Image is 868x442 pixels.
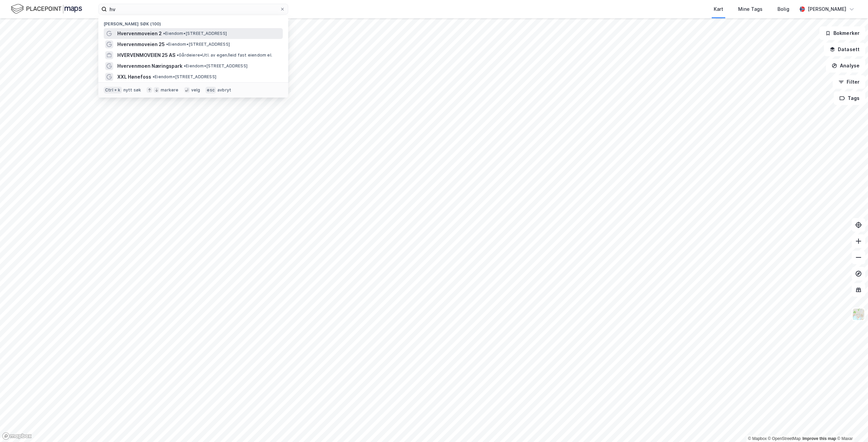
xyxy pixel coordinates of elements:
[11,3,82,15] img: logo.f888ab2527a4732fd821a326f86c7f29.svg
[104,87,122,93] div: Ctrl + k
[826,59,865,72] button: Analyse
[177,52,272,58] span: Gårdeiere • Utl. av egen/leid fast eiendom el.
[161,87,178,93] div: markere
[768,436,801,441] a: OpenStreetMap
[714,5,723,13] div: Kart
[191,87,200,93] div: velg
[820,26,865,40] button: Bokmerker
[217,87,231,93] div: avbryt
[2,432,32,440] a: Mapbox homepage
[748,436,767,441] a: Mapbox
[117,29,162,38] span: Hvervenmoveien 2
[153,74,155,79] span: •
[98,16,288,28] div: [PERSON_NAME] søk (100)
[834,91,865,105] button: Tags
[852,308,865,321] img: Z
[833,75,865,89] button: Filter
[123,87,141,93] div: nytt søk
[166,42,168,47] span: •
[117,73,151,81] span: XXL Hønefoss
[163,31,227,36] span: Eiendom • [STREET_ADDRESS]
[166,42,230,47] span: Eiendom • [STREET_ADDRESS]
[777,5,789,13] div: Bolig
[834,409,868,442] iframe: Chat Widget
[738,5,763,13] div: Mine Tags
[808,5,846,13] div: [PERSON_NAME]
[834,409,868,442] div: Kontrollprogram for chat
[184,63,248,69] span: Eiendom • [STREET_ADDRESS]
[153,74,216,80] span: Eiendom • [STREET_ADDRESS]
[824,43,865,56] button: Datasett
[117,51,175,59] span: HVERVENMOVEIEN 25 AS
[177,52,179,58] span: •
[205,87,216,93] div: esc
[117,62,182,70] span: Hvervenmoen Næringspark
[107,4,280,14] input: Søk på adresse, matrikkel, gårdeiere, leietakere eller personer
[117,40,165,48] span: Hvervenmoveien 25
[163,31,165,36] span: •
[803,436,836,441] a: Improve this map
[184,63,186,68] span: •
